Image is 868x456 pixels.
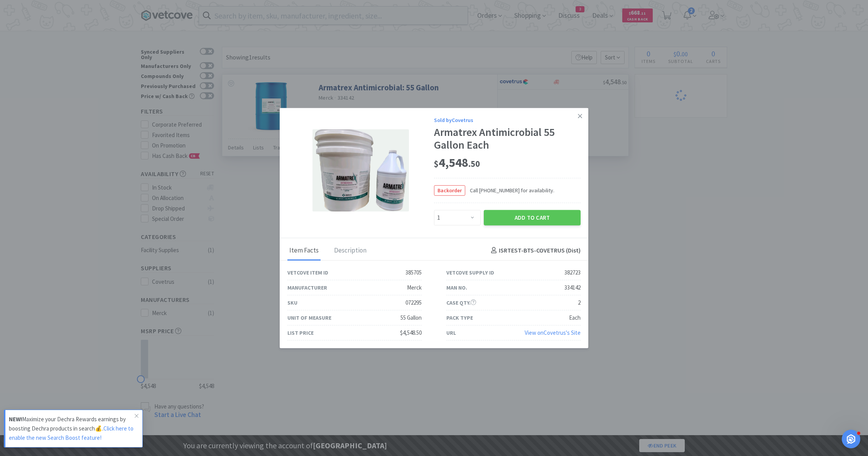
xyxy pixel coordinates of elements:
[484,210,581,225] button: Add to Cart
[564,268,581,277] div: 382723
[434,126,581,152] div: Armatrex Antimicrobial 55 Gallon Each
[446,328,456,337] div: URL
[468,158,480,169] span: . 50
[446,298,476,307] div: Case Qty.
[578,298,581,307] div: 2
[287,241,321,260] div: Item Facts
[332,241,368,260] div: Description
[525,329,581,336] a: View onCovetrus's Site
[405,268,422,277] div: 385705
[312,129,409,212] img: e40ac764745f44c2be81d18196616388_382723.png
[488,246,581,256] h4: ISRTEST-BTS - COVETRUS (Dist)
[400,328,422,337] div: $4,548.50
[434,158,439,169] span: $
[287,313,331,322] div: Unit of Measure
[287,283,327,292] div: Manufacturer
[434,155,480,170] span: 4,548
[446,283,467,292] div: Man No.
[842,430,860,448] iframe: Intercom live chat
[434,115,581,124] div: Sold by Covetrus
[446,268,494,276] div: Vetcove Supply ID
[407,283,422,292] div: Merck
[569,313,581,322] div: Each
[434,185,465,195] span: Backorder
[446,313,473,322] div: Pack Type
[465,186,554,195] span: Call [PHONE_NUMBER] for availability.
[287,298,297,307] div: SKU
[287,328,314,337] div: List Price
[9,415,135,442] p: Maximize your Dechra Rewards earnings by boosting Dechra products in search💰.
[287,268,328,276] div: Vetcove Item ID
[400,313,422,322] div: 55 Gallon
[405,298,422,307] div: 072295
[9,415,22,423] strong: NEW!
[564,283,581,292] div: 334142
